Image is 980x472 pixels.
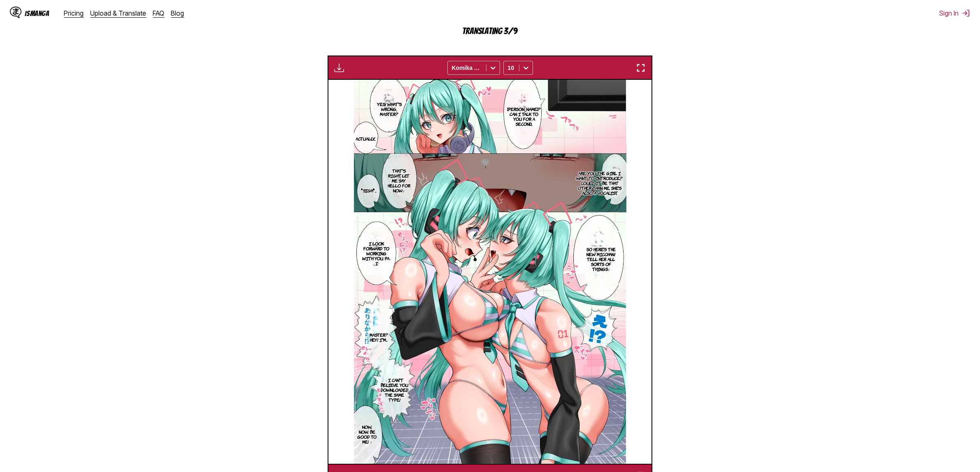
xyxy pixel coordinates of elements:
[939,9,970,17] button: Sign In
[573,169,626,197] p: Are you the girl I want to introduce...? Could it be that other than me, she's also a vocalist.
[10,7,21,18] img: IsManga Logo
[334,63,344,73] img: Download translated images
[354,134,377,143] p: Actually...
[372,100,406,118] p: Yes! What's wrong, master?
[171,9,184,17] a: Blog
[355,423,379,446] p: Now, now. Be good to me! ♪
[10,7,64,20] a: IsManga LogoIsManga
[354,80,626,464] img: Manga Panel
[407,26,572,36] p: Translating 3/9
[360,239,393,267] p: I look forward to working with you. Pa-i
[368,331,390,344] p: Master? Hey! I'm...
[385,167,413,194] p: That's right, let me say hello for now♪
[962,9,970,17] img: Sign out
[25,9,49,17] div: IsManga
[91,9,147,17] a: Upload & Translate
[584,245,619,273] p: So here's the new Micchan! Tell her all sorts of things♪
[153,9,165,17] a: FAQ
[379,376,410,404] p: - I can't believe you downloaded the same type!
[64,9,84,17] a: Pricing
[505,105,542,128] p: [PERSON_NAME]? Can I talk to you for a second...
[636,63,646,73] img: Enter fullscreen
